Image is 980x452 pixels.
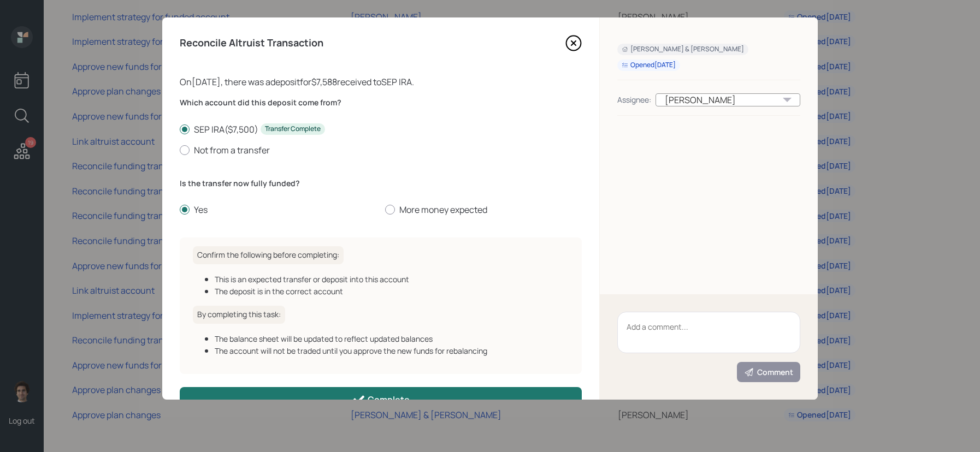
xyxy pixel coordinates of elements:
label: Not from a transfer [180,144,582,156]
div: [PERSON_NAME] [656,93,800,106]
div: This is an expected transfer or deposit into this account [215,273,569,285]
div: On [DATE] , there was a deposit for $7,588 received to SEP IRA . [180,75,582,88]
div: The account will not be traded until you approve the new funds for rebalancing [215,345,569,356]
h4: Reconcile Altruist Transaction [180,37,323,49]
div: Comment [744,367,793,378]
button: Complete [180,387,582,412]
div: The deposit is in the correct account [215,286,569,297]
div: Transfer Complete [265,124,321,134]
button: Comment [737,362,800,382]
div: Complete [352,393,410,406]
label: Yes [180,204,376,216]
label: Which account did this deposit come from? [180,97,582,108]
label: SEP IRA ( $7,500 ) [180,123,582,135]
div: Opened [DATE] [622,61,676,70]
label: Is the transfer now fully funded? [180,178,582,189]
div: The balance sheet will be updated to reflect updated balances [215,333,569,344]
div: [PERSON_NAME] & [PERSON_NAME] [622,45,744,54]
div: Assignee: [617,94,651,105]
h6: By completing this task: [193,306,285,324]
h6: Confirm the following before completing: [193,246,344,264]
label: More money expected [385,204,582,216]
